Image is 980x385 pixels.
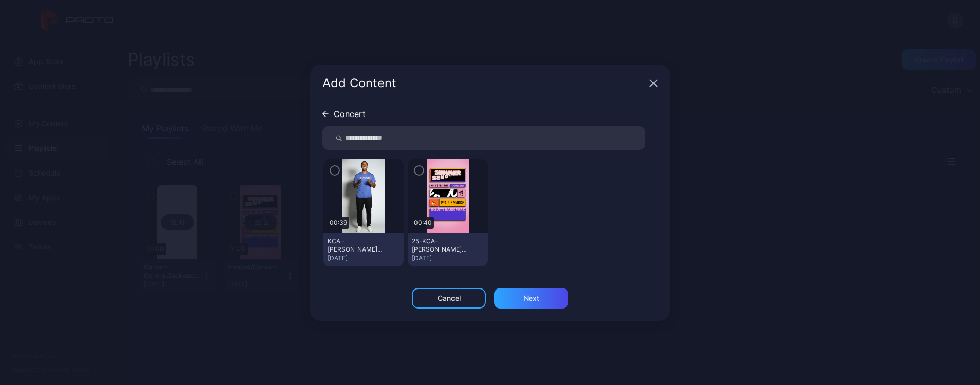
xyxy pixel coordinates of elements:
div: Concert [334,110,366,118]
div: Next [523,294,539,302]
div: [DATE] [328,254,400,262]
div: [DATE] [412,254,484,262]
div: Add Content [322,77,645,89]
div: Cancel [438,294,461,302]
div: 00:40 [412,217,434,229]
button: Next [494,288,568,309]
div: KCA - Koch Concert - 393800 Jack Stacks Niko Moon Protobox v2.mp4 [328,237,384,254]
button: Cancel [412,288,486,309]
div: 25-KCA-Koch-concert-Video Proto-FA-393800.mp4 [412,237,468,254]
div: 00:39 [328,217,349,229]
